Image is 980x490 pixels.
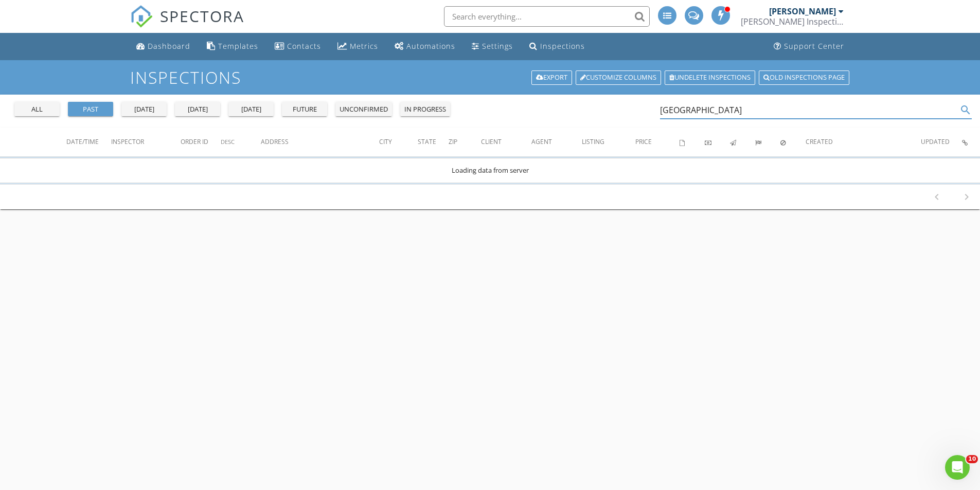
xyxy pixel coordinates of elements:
[132,37,194,56] a: Dashboard
[335,102,392,116] button: unconfirmed
[68,102,113,116] button: past
[282,102,327,116] button: future
[181,128,221,156] th: Order ID: Not sorted.
[665,70,755,85] a: Undelete inspections
[111,137,144,146] span: Inspector
[271,37,325,56] a: Contacts
[286,104,323,115] div: future
[635,128,680,156] th: Price: Not sorted.
[333,37,382,56] a: Metrics
[959,104,972,116] i: search
[19,104,56,115] div: all
[287,41,321,51] div: Contacts
[261,128,379,156] th: Address: Not sorted.
[769,6,836,16] div: [PERSON_NAME]
[481,137,502,146] span: Client
[444,6,650,27] input: Search everything...
[582,137,604,146] span: Listing
[66,128,111,156] th: Date/Time: Not sorted.
[531,70,572,85] a: Export
[221,128,261,156] th: Desc: Not sorted.
[481,128,531,156] th: Client: Not sorted.
[203,37,262,56] a: Templates
[921,137,950,146] span: Updated
[130,14,244,35] a: SPECTORA
[921,128,962,156] th: Updated: Not sorted.
[218,41,258,51] div: Templates
[418,128,449,156] th: State: Not sorted.
[784,41,844,51] div: Support Center
[390,37,459,56] a: Automations (Advanced)
[66,137,99,146] span: Date/Time
[72,104,109,115] div: past
[228,102,274,116] button: [DATE]
[966,455,978,463] span: 10
[962,128,980,156] th: Inspection Details: Not sorted.
[468,37,517,56] a: Settings
[130,5,153,28] img: The Best Home Inspection Software - Spectora
[759,70,849,85] a: Old inspections page
[582,128,635,156] th: Listing: Not sorted.
[406,41,455,51] div: Automations
[770,37,848,56] a: Support Center
[531,137,552,146] span: Agent
[261,137,289,146] span: Address
[525,37,589,56] a: Inspections
[404,104,446,115] div: in progress
[576,70,661,85] a: Customize Columns
[635,137,652,146] span: Price
[175,102,220,116] button: [DATE]
[221,138,235,146] span: Desc
[130,68,850,86] h1: Inspections
[233,104,270,115] div: [DATE]
[806,128,921,156] th: Created: Not sorted.
[449,128,481,156] th: Zip: Not sorted.
[449,137,457,146] span: Zip
[126,104,163,115] div: [DATE]
[755,128,780,156] th: Submitted: Not sorted.
[160,5,244,27] span: SPECTORA
[179,104,216,115] div: [DATE]
[400,102,450,116] button: in progress
[806,137,833,146] span: Created
[780,128,806,156] th: Canceled: Not sorted.
[340,104,388,115] div: unconfirmed
[418,137,436,146] span: State
[705,128,730,156] th: Paid: Not sorted.
[540,41,585,51] div: Inspections
[14,102,60,116] button: all
[482,41,513,51] div: Settings
[148,41,190,51] div: Dashboard
[181,137,208,146] span: Order ID
[531,128,582,156] th: Agent: Not sorted.
[379,128,418,156] th: City: Not sorted.
[121,102,167,116] button: [DATE]
[730,128,755,156] th: Published: Not sorted.
[379,137,392,146] span: City
[741,16,844,27] div: Cooper Inspection Services LLC
[660,102,958,119] input: Search
[350,41,378,51] div: Metrics
[680,128,705,156] th: Agreements signed: Not sorted.
[111,128,181,156] th: Inspector: Not sorted.
[945,455,970,480] iframe: Intercom live chat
